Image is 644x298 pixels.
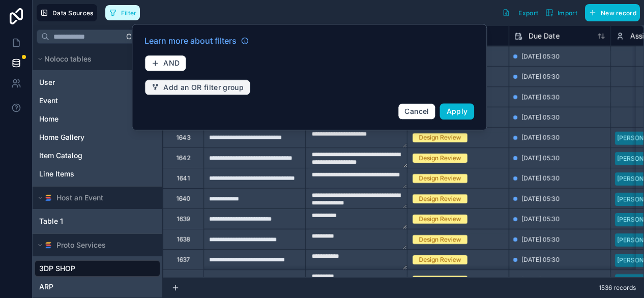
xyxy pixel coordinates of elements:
[163,83,244,92] span: Add an OR filter group
[601,9,636,17] span: New record
[177,215,190,223] div: 1639
[398,103,435,120] button: Cancel
[521,215,560,223] span: [DATE] 05:30
[521,154,560,162] span: [DATE] 05:30
[440,103,475,120] button: Apply
[542,4,581,21] button: Import
[521,113,560,122] span: [DATE] 05:30
[447,107,468,115] span: Apply
[419,235,461,244] div: Design Review
[521,73,560,81] span: [DATE] 05:30
[177,235,190,244] div: 1638
[521,256,560,264] span: [DATE] 05:30
[144,55,186,71] button: AND
[529,31,560,41] span: Due Date
[518,9,538,17] span: Export
[419,133,461,142] div: Design Review
[177,154,190,162] div: 1642
[419,255,461,264] div: Design Review
[144,35,249,47] a: Learn more about filters
[419,154,461,163] div: Design Review
[521,174,560,183] span: [DATE] 05:30
[499,4,542,21] button: Export
[599,284,636,292] span: 1536 records
[144,79,250,96] button: Add an OR filter group
[521,195,560,203] span: [DATE] 05:30
[585,4,640,21] button: New record
[521,93,560,101] span: [DATE] 05:30
[581,4,640,21] a: New record
[521,276,560,284] span: [DATE] 05:30
[404,107,429,115] span: Cancel
[177,276,190,284] div: 1636
[125,30,146,43] span: Ctrl
[419,276,461,285] div: Design Review
[177,195,191,203] div: 1640
[52,9,94,17] span: Data Sources
[177,134,190,142] div: 1643
[419,215,461,224] div: Design Review
[177,256,190,264] div: 1637
[419,174,461,183] div: Design Review
[419,194,461,203] div: Design Review
[163,58,180,68] span: AND
[521,235,560,244] span: [DATE] 05:30
[521,52,560,61] span: [DATE] 05:30
[144,35,237,47] span: Learn more about filters
[121,9,137,17] span: Filter
[521,134,560,142] span: [DATE] 05:30
[37,4,97,21] button: Data Sources
[105,5,140,20] button: Filter
[177,174,190,183] div: 1641
[558,9,577,17] span: Import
